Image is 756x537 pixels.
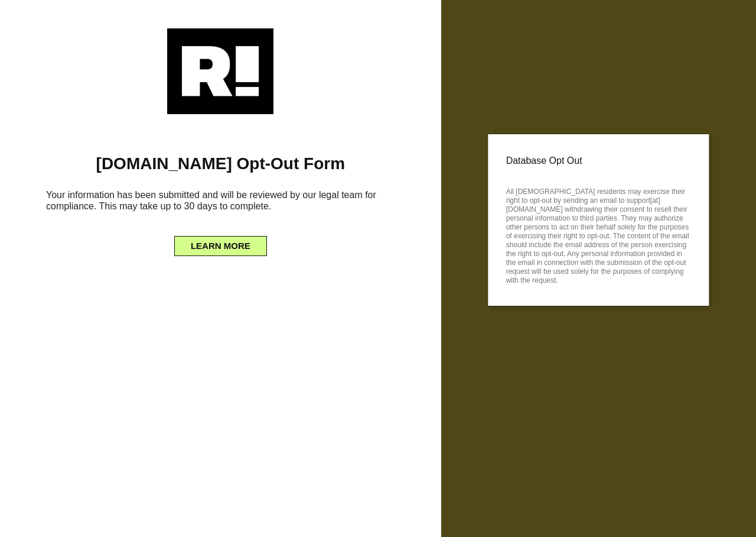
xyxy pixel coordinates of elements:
[18,185,423,221] h6: Your information has been submitted and will be reviewed by our legal team for compliance. This m...
[167,28,273,114] img: Retention.com
[506,152,691,170] p: Database Opt Out
[506,184,691,285] p: All [DEMOGRAPHIC_DATA] residents may exercise their right to opt-out by sending an email to suppo...
[174,236,267,256] button: LEARN MORE
[174,238,267,247] a: LEARN MORE
[18,154,423,174] h1: [DOMAIN_NAME] Opt-Out Form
